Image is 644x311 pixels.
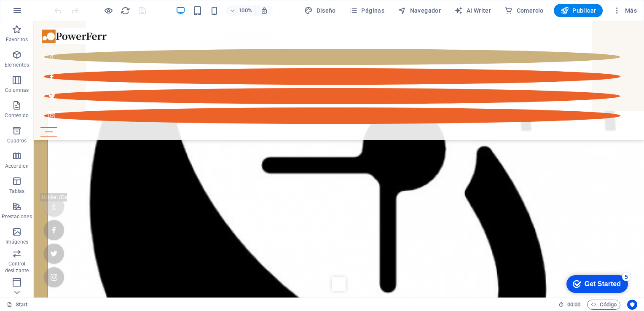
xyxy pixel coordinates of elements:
span: : [573,301,574,308]
div: 5 [62,2,71,10]
p: Favoritos [6,36,28,43]
button: Diseño [301,4,339,17]
p: Columnas [5,87,29,94]
button: 100% [226,5,256,16]
p: Contenido [5,112,29,119]
p: Tablas [9,188,25,195]
button: Navegador [394,4,444,17]
button: Más [609,4,640,17]
span: Publicar [561,6,596,15]
div: Get Started [25,9,61,17]
span: Diseño [304,6,336,15]
button: Usercentrics [627,300,637,310]
i: Volver a cargar página [121,6,130,16]
span: Código [591,300,617,310]
h6: 100% [239,5,252,16]
button: reload [120,5,130,16]
span: Más [613,6,637,15]
div: Diseño (Ctrl+Alt+Y) [301,4,339,17]
button: Código [587,300,620,310]
span: AI Writer [454,6,491,15]
a: Haz clic para cancelar la selección y doble clic para abrir páginas [7,300,28,310]
p: Prestaciones [2,213,32,220]
span: Páginas [349,6,384,15]
button: Páginas [346,4,388,17]
h6: Tiempo de la sesión [558,300,581,310]
p: Cuadros [7,137,27,144]
span: 00 00 [567,300,580,310]
div: Get Started 5 items remaining, 0% complete [7,4,68,22]
p: Accordion [5,163,29,169]
button: Publicar [554,4,603,17]
button: Haz clic para salir del modo de previsualización y seguir editando [103,5,113,16]
span: Navegador [398,6,441,15]
i: Al redimensionar, ajustar el nivel de zoom automáticamente para ajustarse al dispositivo elegido. [260,7,268,14]
button: AI Writer [451,4,494,17]
p: Imágenes [5,239,28,245]
button: Comercio [501,4,547,17]
p: Elementos [5,62,29,68]
span: Comercio [504,6,544,15]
